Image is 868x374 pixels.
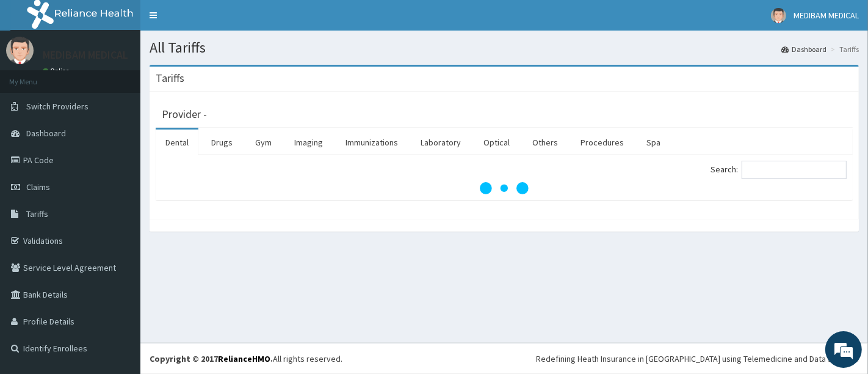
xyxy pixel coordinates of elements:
a: Others [523,130,568,155]
footer: All rights reserved. [140,343,868,374]
svg: audio-loading [480,164,529,213]
h3: Tariffs [156,73,184,84]
a: Optical [474,130,519,155]
span: Claims [26,182,50,193]
h3: Provider - [162,109,207,120]
a: Laboratory [411,130,471,155]
a: RelianceHMO [218,353,270,364]
span: Dashboard [26,128,66,139]
p: MEDIBAM MEDICAL [43,50,128,61]
input: Search: [742,161,847,179]
a: Drugs [201,130,242,155]
a: Spa [637,130,670,155]
span: MEDIBAM MEDICAL [794,10,859,21]
div: Redefining Heath Insurance in [GEOGRAPHIC_DATA] using Telemedicine and Data Science! [536,353,859,365]
img: User Image [771,8,786,23]
img: User Image [6,37,34,64]
a: Immunizations [336,130,408,155]
a: Online [43,67,72,75]
a: Imaging [284,130,333,155]
a: Procedures [571,130,634,155]
span: Tariffs [26,208,48,219]
span: Switch Providers [26,101,89,112]
li: Tariffs [828,44,859,54]
h1: All Tariffs [150,40,859,56]
strong: Copyright © 2017 . [150,353,273,364]
label: Search: [711,161,847,179]
a: Dental [156,130,198,155]
a: Gym [245,130,281,155]
a: Dashboard [781,44,826,54]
